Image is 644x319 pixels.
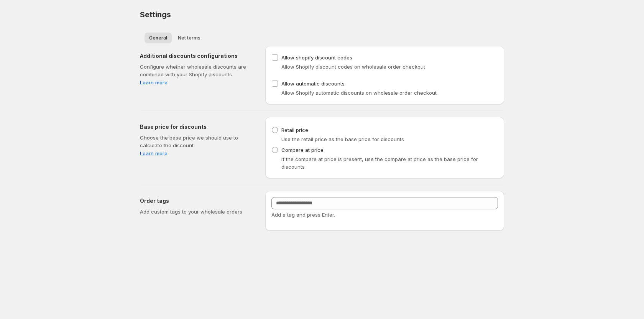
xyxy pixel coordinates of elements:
p: Add custom tags to your wholesale orders [140,208,253,215]
a: Learn more [140,150,253,157]
a: Learn more [140,79,253,86]
p: Configure whether wholesale discounts are combined with your Shopify discounts [140,63,253,78]
span: Retail price [281,127,308,133]
span: General [149,35,167,41]
h2: Order tags [140,197,253,205]
span: Allow Shopify automatic discounts on wholesale order checkout [281,90,437,96]
span: Net terms [178,35,200,41]
h2: Base price for discounts [140,123,253,131]
span: If the compare at price is present, use the compare at price as the base price for discounts [281,156,478,170]
span: Add a tag and press Enter. [271,212,335,218]
p: Choose the base price we should use to calculate the discount [140,134,253,149]
span: Allow Shopify discount codes on wholesale order checkout [281,64,425,70]
h2: Additional discounts configurations [140,52,253,60]
span: Allow shopify discount codes [281,54,352,61]
span: Compare at price [281,147,324,153]
span: Settings [140,10,171,19]
span: Use the retail price as the base price for discounts [281,136,404,142]
span: Allow automatic discounts [281,81,345,87]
